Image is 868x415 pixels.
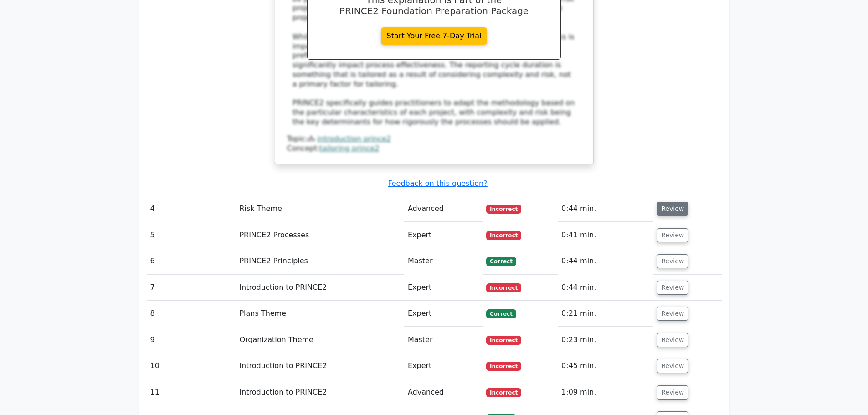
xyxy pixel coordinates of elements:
[287,134,581,144] div: Topic:
[558,301,653,327] td: 0:21 min.
[319,144,379,153] a: tailoring prince2
[404,301,483,327] td: Expert
[317,134,391,143] a: introduction prince2
[404,327,483,353] td: Master
[404,196,483,222] td: Advanced
[404,248,483,274] td: Master
[236,222,404,248] td: PRINCE2 Processes
[147,222,236,248] td: 5
[657,281,688,295] button: Review
[147,379,236,405] td: 11
[381,27,488,45] a: Start Your Free 7-Day Trial
[657,202,688,216] button: Review
[486,362,521,371] span: Incorrect
[486,336,521,345] span: Incorrect
[486,231,521,240] span: Incorrect
[657,385,688,400] button: Review
[236,248,404,274] td: PRINCE2 Principles
[147,248,236,274] td: 6
[486,388,521,397] span: Incorrect
[236,327,404,353] td: Organization Theme
[558,222,653,248] td: 0:41 min.
[147,353,236,379] td: 10
[147,275,236,301] td: 7
[558,379,653,405] td: 1:09 min.
[236,353,404,379] td: Introduction to PRINCE2
[404,353,483,379] td: Expert
[486,205,521,214] span: Incorrect
[147,327,236,353] td: 9
[404,222,483,248] td: Expert
[147,301,236,327] td: 8
[404,275,483,301] td: Expert
[388,179,487,188] a: Feedback on this question?
[558,196,653,222] td: 0:44 min.
[558,275,653,301] td: 0:44 min.
[147,196,236,222] td: 4
[657,359,688,373] button: Review
[558,353,653,379] td: 0:45 min.
[558,248,653,274] td: 0:44 min.
[236,275,404,301] td: Introduction to PRINCE2
[287,144,581,154] div: Concept:
[657,254,688,268] button: Review
[558,327,653,353] td: 0:23 min.
[657,228,688,242] button: Review
[657,307,688,321] button: Review
[486,283,521,292] span: Incorrect
[236,301,404,327] td: Plans Theme
[236,379,404,405] td: Introduction to PRINCE2
[404,379,483,405] td: Advanced
[657,333,688,347] button: Review
[486,257,516,266] span: Correct
[486,309,516,318] span: Correct
[236,196,404,222] td: Risk Theme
